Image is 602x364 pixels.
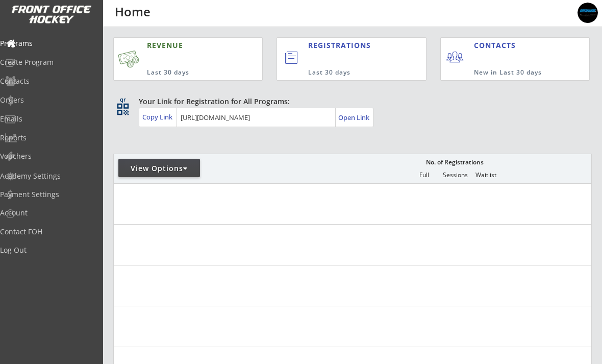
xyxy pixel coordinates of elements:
div: Open Link [338,113,370,122]
a: Open Link [338,110,370,125]
div: qr [116,96,129,103]
div: CONTACTS [474,40,520,51]
div: Waitlist [470,172,501,179]
div: Copy Link [142,112,174,122]
div: Your Link for Registration for All Programs: [139,96,560,107]
div: No. of Registrations [423,159,486,166]
button: qr_code [115,102,131,117]
div: View Options [118,163,200,174]
div: REVENUE [147,40,220,51]
div: Full [409,172,439,179]
div: REGISTRATIONS [308,40,384,51]
div: Last 30 days [308,68,384,77]
div: New in Last 30 days [474,68,542,77]
div: Sessions [440,172,470,179]
div: Last 30 days [147,68,220,77]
